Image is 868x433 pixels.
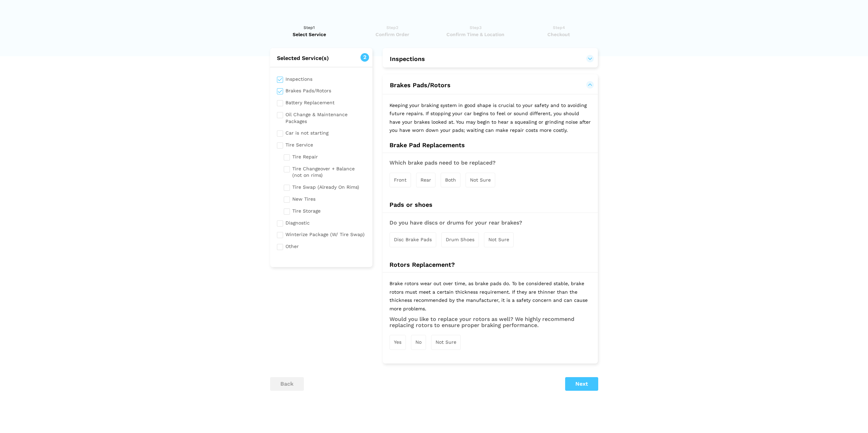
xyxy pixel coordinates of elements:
[488,237,509,242] span: Not Sure
[519,31,598,38] span: Checkout
[421,177,431,183] span: Rear
[394,339,401,345] span: Yes
[353,24,432,38] a: Step2
[436,24,515,38] a: Step3
[383,141,598,149] h4: Brake Pad Replacements
[446,237,474,242] span: Drum Shoes
[389,279,591,316] p: Brake rotors wear out over time, as brake pads do. To be considered stable, brake rotors must mee...
[383,94,598,141] p: Keeping your braking system in good shape is crucial to your safety and to avoiding future repair...
[389,160,591,166] h3: Which brake pads need to be replaced?
[470,177,491,183] span: Not Sure
[415,339,422,345] span: No
[389,316,591,328] h3: Would you like to replace your rotors as well? We highly recommend replacing rotors to ensure pro...
[389,220,591,226] h3: Do you have discs or drums for your rear brakes?
[270,377,304,391] button: back
[270,55,373,62] h2: Selected Service(s)
[389,81,591,89] button: Brakes Pads/Rotors
[389,55,591,63] button: Inspections
[445,177,456,183] span: Both
[383,201,598,208] h4: Pads or shoes
[353,31,432,38] span: Confirm Order
[436,339,456,345] span: Not Sure
[270,24,349,38] a: Step1
[383,261,598,268] h4: Rotors Replacement?
[394,177,407,183] span: Front
[565,377,598,391] button: Next
[394,237,432,242] span: Disc Brake Pads
[270,31,349,38] span: Select Service
[519,24,598,38] a: Step4
[361,53,369,62] span: 2
[436,31,515,38] span: Confirm Time & Location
